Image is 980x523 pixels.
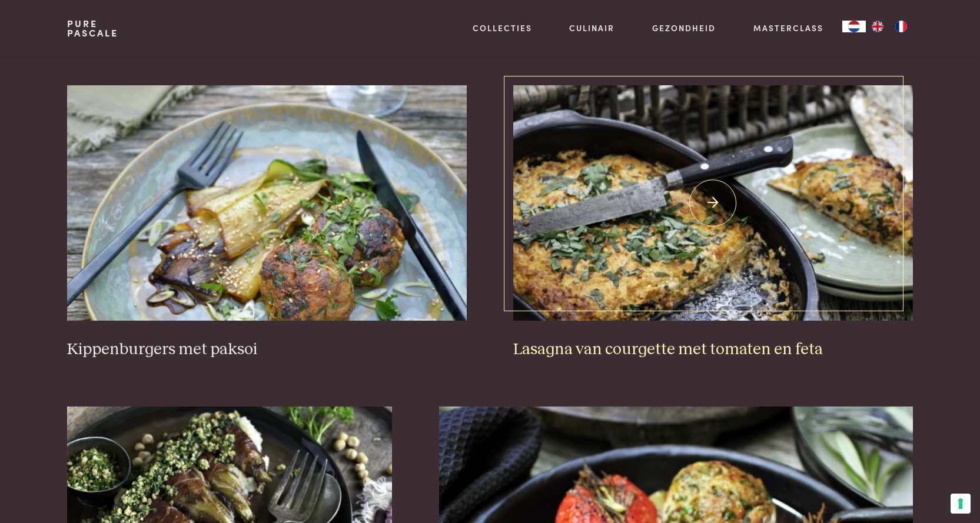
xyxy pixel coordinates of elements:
a: Collecties [473,22,532,34]
ul: Language list [866,21,913,32]
a: Gezondheid [652,22,716,34]
a: PurePascale [67,19,118,38]
a: FR [889,21,913,32]
a: Lasagna van courgette met tomaten en feta Lasagna van courgette met tomaten en feta [513,85,912,359]
a: EN [866,21,889,32]
img: Kippenburgers met paksoi [67,85,466,321]
a: Culinair [569,22,614,34]
h3: Lasagna van courgette met tomaten en feta [513,339,912,360]
h3: Kippenburgers met paksoi [67,339,466,360]
a: NL [842,21,866,32]
div: Language [842,21,866,32]
aside: Language selected: Nederlands [842,21,913,32]
img: Lasagna van courgette met tomaten en feta [513,85,912,321]
button: Uw voorkeuren voor toestemming voor trackingtechnologieën [951,494,971,514]
a: Kippenburgers met paksoi Kippenburgers met paksoi [67,85,466,359]
a: Masterclass [753,22,823,34]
